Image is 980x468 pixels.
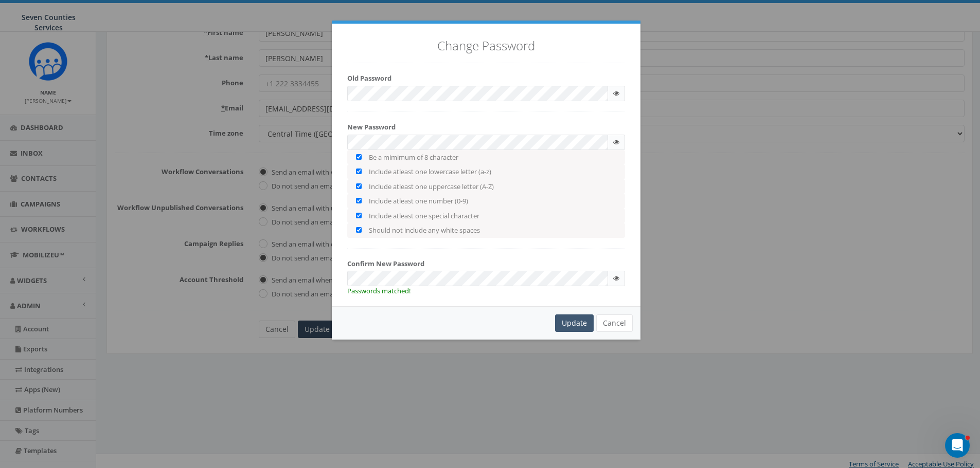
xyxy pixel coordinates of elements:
iframe: Intercom live chat [945,433,970,458]
h3: Change Password [347,39,625,52]
label: Include atleast one number (0-9) [369,196,468,206]
label: New Password [347,122,396,132]
label: Include atleast one lowercase letter (a-z) [369,167,491,177]
span: Passwords matched! [347,286,411,295]
label: Be a mimimum of 8 character [369,153,458,162]
label: Include atleast one special character [369,211,479,221]
label: Old Password [347,73,391,83]
button: Cancel [596,314,633,332]
label: Should not include any white spaces [369,226,480,235]
label: Confirm New Password [347,259,424,269]
label: Include atleast one uppercase letter (A-Z) [369,182,494,192]
div: Update [555,314,594,332]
